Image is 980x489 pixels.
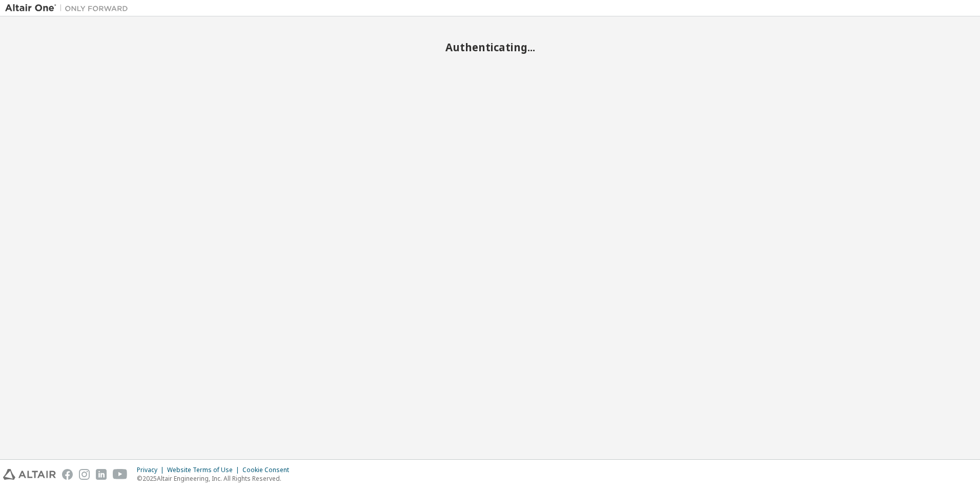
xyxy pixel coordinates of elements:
[79,469,90,480] img: instagram.svg
[5,40,975,54] h2: Authenticating...
[137,466,167,474] div: Privacy
[96,469,107,480] img: linkedin.svg
[62,469,73,480] img: facebook.svg
[113,469,128,480] img: youtube.svg
[3,469,56,480] img: altair_logo.svg
[167,466,242,474] div: Website Terms of Use
[5,3,133,13] img: Altair One
[137,474,295,483] p: © 2025 Altair Engineering, Inc. All Rights Reserved.
[242,466,295,474] div: Cookie Consent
